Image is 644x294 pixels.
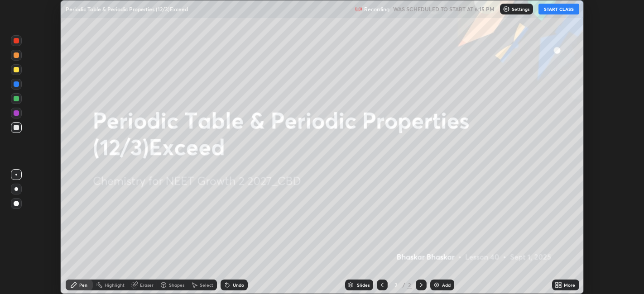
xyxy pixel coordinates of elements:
[402,282,405,288] div: /
[564,283,575,287] div: More
[357,283,370,287] div: Slides
[233,283,244,287] div: Undo
[503,5,510,13] img: class-settings-icons
[393,5,495,13] h5: WAS SCHEDULED TO START AT 6:15 PM
[538,4,579,14] button: START CLASS
[169,283,184,287] div: Shapes
[79,283,87,287] div: Pen
[355,5,362,13] img: recording.375f2c34.svg
[512,7,529,11] p: Settings
[66,5,188,13] p: Periodic Table & Periodic Properties (12/3)Exceed
[391,282,400,288] div: 2
[433,281,440,289] img: add-slide-button
[105,283,125,287] div: Highlight
[364,6,389,13] p: Recording
[407,281,412,289] div: 2
[200,283,213,287] div: Select
[442,283,451,287] div: Add
[140,283,154,287] div: Eraser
